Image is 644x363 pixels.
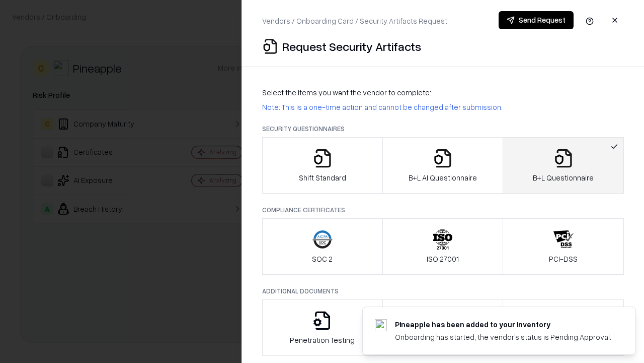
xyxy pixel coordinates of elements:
button: SOC 2 [262,218,383,275]
button: PCI-DSS [503,218,624,275]
p: PCI-DSS [549,254,578,264]
button: Penetration Testing [262,299,383,356]
p: Additional Documents [262,287,624,295]
p: B+L AI Questionnaire [409,172,477,183]
p: ISO 27001 [427,254,459,264]
button: Privacy Policy [382,299,504,356]
p: Shift Standard [299,172,346,183]
button: Data Processing Agreement [503,299,624,356]
button: ISO 27001 [382,218,504,275]
div: Pineapple has been added to your inventory [395,319,611,330]
p: Note: This is a one-time action and cannot be changed after submission. [262,102,624,112]
div: Onboarding has started, the vendor's status is Pending Approval. [395,332,611,342]
p: Select the items you want the vendor to complete: [262,87,624,98]
button: Shift Standard [262,137,383,194]
p: Compliance Certificates [262,206,624,214]
p: B+L Questionnaire [533,172,594,183]
img: pineappleenergy.com [375,319,387,331]
p: Request Security Artifacts [282,38,421,54]
p: Vendors / Onboarding Card / Security Artifacts Request [262,16,447,26]
button: B+L AI Questionnaire [382,137,504,194]
p: Penetration Testing [290,335,355,345]
p: SOC 2 [312,254,333,264]
p: Security Questionnaires [262,125,624,133]
button: Send Request [499,11,574,29]
button: B+L Questionnaire [503,137,624,194]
